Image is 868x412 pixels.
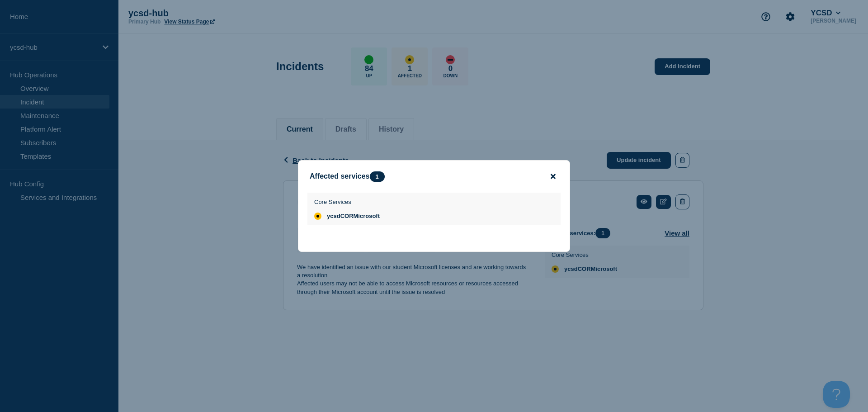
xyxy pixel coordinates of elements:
span: ycsdCORMicrosoft [327,213,380,220]
span: 1 [370,171,385,182]
button: close button [548,172,558,181]
p: Core Services [314,199,380,205]
div: Affected services [310,171,389,182]
div: affected [314,213,321,220]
